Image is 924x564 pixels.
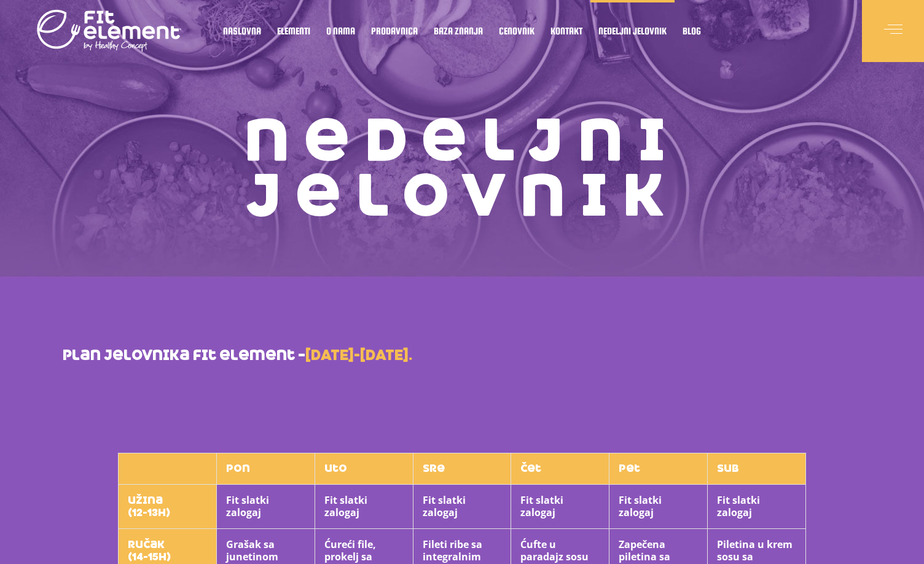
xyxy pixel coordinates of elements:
th: Fit slatki zalogaj [609,485,708,529]
th: Fit slatki zalogaj [315,485,413,529]
strong: [DATE]-[DATE]. [305,347,412,364]
span: Kontakt [550,28,582,34]
h1: Nedeljni jelovnik [63,114,861,224]
th: Fit slatki zalogaj [216,485,315,529]
p: plan jelovnika fit element – [63,344,861,367]
th: Fit slatki zalogaj [511,485,609,529]
th: uto [315,453,413,485]
span: Cenovnik [499,28,534,34]
th: pet [609,453,708,485]
img: logo light [37,6,181,55]
th: užina (12-13h) [119,485,217,529]
span: Blog [683,28,701,34]
span: Nedeljni jelovnik [598,28,667,34]
span: Baza znanja [434,28,483,34]
th: Fit slatki zalogaj [708,485,806,529]
span: Prodavnica [371,28,418,34]
span: O nama [326,28,355,34]
th: pon [216,453,315,485]
span: Elementi [277,28,310,34]
th: Fit slatki zalogaj [413,485,511,529]
th: čet [511,453,609,485]
th: sre [413,453,511,485]
th: sub [708,453,806,485]
span: Naslovna [223,28,261,34]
